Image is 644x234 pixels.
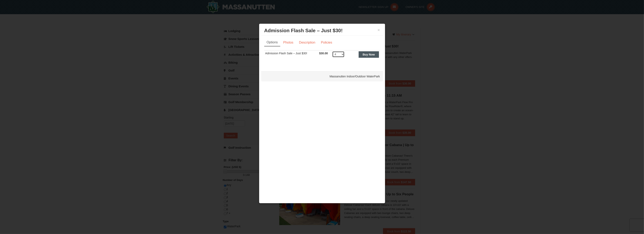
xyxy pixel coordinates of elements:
button: Buy Now [359,51,379,58]
div: Massanutten Indoor/Outdoor WaterPark [261,71,383,81]
h3: Admission Flash Sale – Just $30! [264,28,380,34]
a: Options [264,39,280,46]
button: × [378,28,380,32]
a: Policies [318,39,335,46]
a: Photos [281,39,296,46]
strong: Buy Now [363,53,375,56]
td: Admission Flash Sale – Just $30! [264,50,318,60]
span: $30.00 [319,52,328,55]
a: Description [296,39,318,46]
